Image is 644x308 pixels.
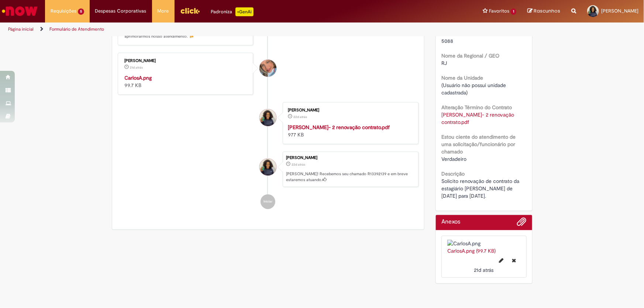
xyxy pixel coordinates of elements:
[441,60,447,66] span: RJ
[130,65,143,70] span: 21d atrás
[495,255,508,266] button: Editar nome de arquivo CarlosA.png
[293,115,307,119] time: 10/08/2025 23:36:53
[1,4,39,18] img: ServiceNow
[441,38,453,44] span: 5088
[474,267,494,273] span: 21d atrás
[508,255,521,266] button: Excluir CarlosA.png
[158,7,169,15] span: More
[125,59,248,63] div: [PERSON_NAME]
[447,248,496,254] a: CarlosA.png (99.7 KB)
[441,156,466,162] span: Verdadeiro
[6,23,424,36] ul: Trilhas de página
[292,162,305,167] time: 10/08/2025 23:36:58
[51,7,76,15] span: Requisições
[441,82,507,96] span: (Usuário não possui unidade cadastrada)
[8,26,34,32] a: Página inicial
[259,60,276,77] div: Jacqueline Andrade Galani
[125,75,152,81] a: CarlosA.png
[517,217,527,230] button: Adicionar anexos
[286,156,414,160] div: [PERSON_NAME]
[511,8,516,15] span: 1
[288,108,411,113] div: [PERSON_NAME]
[211,7,254,16] div: Padroniza
[235,7,254,16] p: +GenAi
[441,178,521,199] span: Solicito renovação de contrato da estagiário [PERSON_NAME] de [DATE] para [DATE].
[130,65,143,70] time: 11/08/2025 15:14:23
[474,267,494,273] time: 11/08/2025 15:14:23
[441,52,499,59] b: Nome da Regional / GEO
[288,124,411,138] div: 977 KB
[441,134,516,155] b: Estou ciente do atendimento de uma solicitação/funcionário por chamado
[534,7,560,14] span: Rascunhos
[601,8,638,14] span: [PERSON_NAME]
[292,162,305,167] span: 22d atrás
[95,7,147,15] span: Despesas Corporativas
[441,75,483,81] b: Nome da Unidade
[125,74,248,89] div: 99.7 KB
[527,8,560,15] a: Rascunhos
[293,115,307,119] span: 22d atrás
[118,152,419,187] li: Thamara Novais De Almeida
[288,124,390,131] a: [PERSON_NAME]- 2 renovação contrato.pdf
[180,5,200,16] img: click_logo_yellow_360x200.png
[441,219,460,225] h2: Anexos
[441,170,465,177] b: Descrição
[441,111,516,125] a: Download de Carlos Augusto- 2 renovação contrato.pdf
[78,8,84,15] span: 5
[447,240,521,247] img: CarlosA.png
[441,104,512,111] b: Alteração Término do Contrato
[489,7,509,15] span: Favoritos
[49,26,104,32] a: Formulário de Atendimento
[259,109,276,126] div: Thamara Novais De Almeida
[286,171,414,183] p: [PERSON_NAME]! Recebemos seu chamado R13392139 e em breve estaremos atuando.
[441,30,491,37] b: Matrícula Funcionário
[259,159,276,176] div: Thamara Novais De Almeida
